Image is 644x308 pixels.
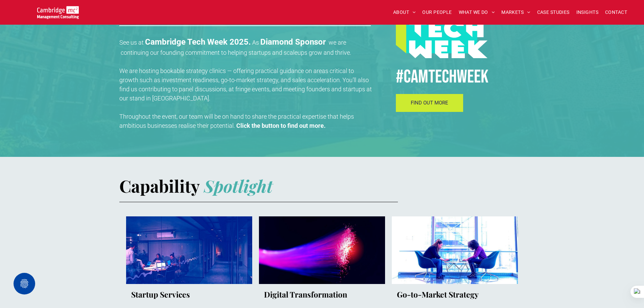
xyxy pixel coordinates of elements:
[396,94,463,112] a: FIND OUT MORE
[411,100,448,106] span: FIND OUT MORE
[119,39,144,46] span: See us at
[131,289,190,300] h3: Startup Services
[264,289,347,300] h3: Digital Transformation
[119,113,354,129] span: Throughout the event, our team will be on hand to share the practical expertise that helps ambiti...
[145,37,251,47] strong: Cambridge Tech Week 2025.
[534,7,573,18] a: CASE STUDIES
[455,7,498,18] a: WHAT WE DO
[259,216,385,284] a: Fibre optic cable fibres lit up in neon colours on a black background
[419,7,455,18] a: OUR PEOPLE
[392,216,518,284] a: Two women sitting opposite each other in comfy office chairs working on laptops. Huge window fill...
[498,7,533,18] a: MARKETS
[260,37,326,47] strong: Diamond Sponsor
[602,7,630,18] a: CONTACT
[329,39,346,46] span: we are
[236,122,326,129] strong: Click the button to find out more.
[121,49,351,56] span: continuing our founding commitment to helping startups and scaleups grow and thrive.
[37,6,79,19] img: Go to Homepage
[397,289,479,300] h3: Go-to-Market Strategy
[37,7,79,14] a: Your Business Transformed | Cambridge Management Consulting
[252,39,259,46] span: As
[573,7,602,18] a: INSIGHTS
[396,66,488,88] span: #CamTECHWEEK
[119,174,200,197] strong: Capability
[126,216,252,284] a: Late night office behind glass with people working on laptops
[390,7,419,18] a: ABOUT
[204,174,273,197] strong: Spotlight
[119,67,372,102] span: We are hosting bookable strategy clinics — offering practical guidance on areas critical to growt...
